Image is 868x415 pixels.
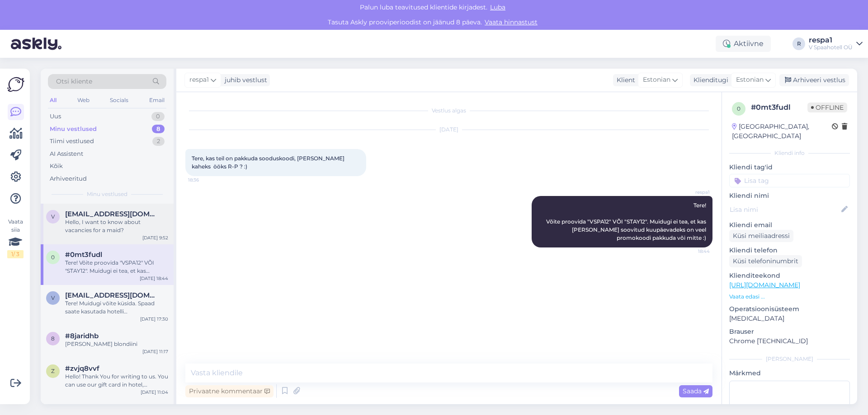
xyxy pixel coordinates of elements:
[736,75,764,85] span: Estonian
[51,368,55,374] span: z
[809,37,853,44] div: respa1
[65,210,159,218] span: viktoriamavko@gmail.com
[65,259,168,275] div: Tere! Võite proovida "VSPA12" VÕI "STAY12". Muidugi ei tea, et kas [PERSON_NAME] soovitud kuupäev...
[729,271,850,280] p: Klienditeekond
[75,94,91,106] div: Web
[65,218,168,234] div: Hello, I want to know about vacancies for a maid?
[65,373,168,389] div: Hello! Thank You for writing to us. You can use our gift card in hotel, restaurant, cafe and even...
[613,75,635,85] div: Klient
[142,234,168,241] div: [DATE] 9:52
[151,112,165,121] div: 0
[65,299,168,316] div: Tere! Muidugi võite küsida. Spaad saate kasutada hotelli sisseregistreerimisest kuni väljaregistr...
[50,149,83,159] div: AI Assistent
[140,316,168,322] div: [DATE] 17:30
[729,191,850,201] p: Kliendi nimi
[643,75,670,85] span: Estonian
[729,281,800,289] a: [URL][DOMAIN_NAME]
[729,336,850,346] p: Chrome [TECHNICAL_ID]
[546,202,708,241] span: Tere! Võite proovida "VSPA12" VÕI "STAY12". Muidugi ei tea, et kas [PERSON_NAME] soovitud kuupäev...
[87,190,127,198] span: Minu vestlused
[65,251,102,259] span: #0mt3fudl
[141,389,168,396] div: [DATE] 11:04
[729,355,850,363] div: [PERSON_NAME]
[185,107,712,115] div: Vestlus algas
[142,348,168,355] div: [DATE] 11:17
[7,76,24,93] img: Askly Logo
[48,94,58,106] div: All
[147,94,166,106] div: Email
[56,77,92,86] span: Otsi kliente
[51,213,55,220] span: v
[729,327,850,336] p: Brauser
[65,340,168,348] div: [PERSON_NAME] blondiini
[809,37,863,51] a: respa1V Spaahotell OÜ
[152,137,165,146] div: 2
[185,126,712,134] div: [DATE]
[189,75,209,85] span: respa1
[51,254,55,261] span: 0
[807,103,847,112] span: Offline
[482,18,540,26] a: Vaata hinnastust
[65,364,99,373] span: #zvjq8vvf
[729,174,850,187] input: Lisa tag
[50,162,63,171] div: Kõik
[50,112,61,121] div: Uus
[65,332,99,340] span: #8jaridhb
[690,75,728,85] div: Klienditugi
[108,94,130,106] div: Socials
[729,149,850,157] div: Kliendi info
[751,102,807,113] div: # 0mt3fudl
[729,246,850,255] p: Kliendi telefon
[192,155,346,170] span: Tere, kas teil on pakkuda sooduskoodi, [PERSON_NAME] kaheks ööks R-P ? :)
[221,75,267,85] div: juhib vestlust
[51,335,55,342] span: 8
[729,304,850,314] p: Operatsioonisüsteem
[7,250,24,258] div: 1 / 3
[730,205,840,214] input: Lisa nimi
[676,189,710,196] span: respa1
[683,387,709,395] span: Saada
[676,248,710,255] span: 18:44
[729,220,850,230] p: Kliendi email
[729,255,802,267] div: Küsi telefoninumbrit
[779,74,849,86] div: Arhiveeri vestlus
[50,174,87,183] div: Arhiveeritud
[737,105,741,112] span: 0
[809,44,853,51] div: V Spaahotell OÜ
[729,163,850,172] p: Kliendi tag'id
[487,3,508,11] span: Luba
[793,37,805,50] div: R
[152,125,165,134] div: 8
[732,122,832,141] div: [GEOGRAPHIC_DATA], [GEOGRAPHIC_DATA]
[729,293,850,301] p: Vaata edasi ...
[140,275,168,282] div: [DATE] 18:44
[51,294,55,301] span: v
[185,385,274,397] div: Privaatne kommentaar
[188,177,222,183] span: 18:36
[50,125,97,134] div: Minu vestlused
[7,218,24,258] div: Vaata siia
[50,137,94,146] div: Tiimi vestlused
[65,291,159,299] span: viorikakugal@mail.ru
[716,36,771,52] div: Aktiivne
[729,230,793,242] div: Küsi meiliaadressi
[729,314,850,323] p: [MEDICAL_DATA]
[729,368,850,378] p: Märkmed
